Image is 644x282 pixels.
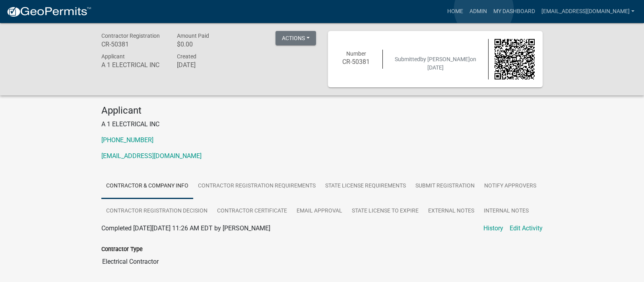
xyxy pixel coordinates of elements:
[346,50,366,57] span: Number
[177,33,209,39] span: Amount Paid
[275,31,316,45] button: Actions
[466,4,490,19] a: Admin
[193,174,320,199] a: Contractor Registration Requirements
[420,56,470,62] span: by [PERSON_NAME]
[101,120,543,129] p: A 1 ELECTRICAL INC
[411,174,479,199] a: Submit Registration
[444,4,466,19] a: Home
[495,39,535,79] img: QR code
[101,152,202,160] a: [EMAIL_ADDRESS][DOMAIN_NAME]
[101,61,165,69] h6: A 1 ELECTRICAL INC
[292,199,347,224] a: Email Approval
[479,199,533,224] a: Internal Notes
[101,247,143,252] label: Contractor Type
[538,4,638,19] a: [EMAIL_ADDRESS][DOMAIN_NAME]
[395,56,476,71] span: Submitted on [DATE]
[510,224,543,233] a: Edit Activity
[101,53,125,60] span: Applicant
[177,53,196,60] span: Created
[101,33,160,39] span: Contractor Registration
[177,61,241,69] h6: [DATE]
[212,199,292,224] a: Contractor Certificate
[101,199,212,224] a: Contractor Registration Decision
[101,41,165,48] h6: CR-50381
[347,199,423,224] a: State License to Expire
[423,199,479,224] a: External Notes
[479,174,541,199] a: Notify Approvers
[101,224,270,232] span: Completed [DATE][DATE] 11:26 AM EDT by [PERSON_NAME]
[101,174,193,199] a: Contractor & Company Info
[177,41,241,48] h6: $0.00
[490,4,538,19] a: My Dashboard
[483,224,503,233] a: History
[101,136,153,144] a: [PHONE_NUMBER]
[336,58,376,66] h6: CR-50381
[101,105,543,116] h4: Applicant
[320,174,411,199] a: State License Requirements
